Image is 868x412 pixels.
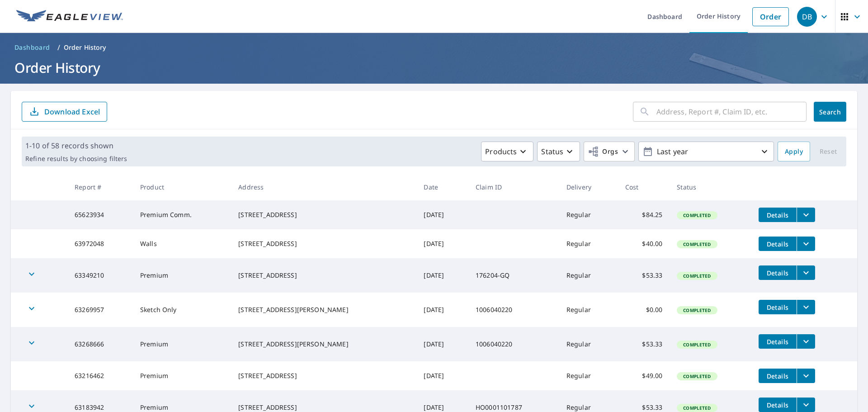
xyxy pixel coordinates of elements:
span: Completed [678,273,716,279]
button: filesDropdownBtn-63268666 [797,334,815,349]
td: Regular [559,327,618,361]
button: detailsBtn-63972048 [759,237,797,251]
th: Cost [618,174,670,200]
th: Product [133,174,231,200]
p: Last year [653,144,759,160]
td: 65623934 [67,200,133,229]
p: 1-10 of 58 records shown [25,140,127,151]
a: Order [752,7,789,26]
button: Products [481,142,533,161]
button: filesDropdownBtn-63269957 [797,300,815,314]
th: Delivery [559,174,618,200]
span: Orgs [588,146,618,157]
th: Status [670,174,751,200]
button: filesDropdownBtn-63183942 [797,398,815,412]
img: EV Logo [16,10,123,24]
td: Regular [559,361,618,390]
p: Status [541,146,563,157]
a: Dashboard [11,40,54,55]
span: Details [764,240,791,248]
td: [DATE] [416,200,468,229]
span: Completed [678,341,716,348]
p: Products [485,146,517,157]
button: filesDropdownBtn-63972048 [797,237,815,251]
button: Status [537,142,580,161]
button: filesDropdownBtn-63349210 [797,265,815,280]
th: Claim ID [468,174,559,200]
span: Search [821,108,839,116]
span: Details [764,372,791,380]
td: 63269957 [67,293,133,327]
div: [STREET_ADDRESS][PERSON_NAME] [238,305,409,314]
button: Apply [778,142,810,161]
span: Details [764,211,791,219]
button: detailsBtn-65623934 [759,208,797,222]
span: Completed [678,405,716,411]
td: [DATE] [416,229,468,258]
button: Orgs [584,142,635,161]
span: Completed [678,212,716,218]
td: Premium [133,361,231,390]
span: Apply [785,146,803,157]
div: [STREET_ADDRESS] [238,403,409,412]
td: Regular [559,293,618,327]
td: Regular [559,229,618,258]
span: Completed [678,307,716,313]
td: [DATE] [416,293,468,327]
input: Address, Report #, Claim ID, etc. [656,99,807,124]
span: Details [764,337,791,346]
h1: Order History [11,58,857,77]
div: DB [797,7,817,27]
td: Premium [133,258,231,293]
span: Completed [678,241,716,247]
span: Dashboard [14,43,50,52]
span: Details [764,401,791,409]
td: Regular [559,258,618,293]
td: Premium Comm. [133,200,231,229]
td: 176204-GQ [468,258,559,293]
td: $53.33 [618,327,670,361]
td: [DATE] [416,361,468,390]
th: Report # [67,174,133,200]
td: Sketch Only [133,293,231,327]
div: [STREET_ADDRESS] [238,239,409,248]
td: Regular [559,200,618,229]
td: $53.33 [618,258,670,293]
button: filesDropdownBtn-63216462 [797,369,815,383]
th: Date [416,174,468,200]
td: $40.00 [618,229,670,258]
th: Address [231,174,416,200]
span: Completed [678,373,716,379]
p: Order History [64,43,106,52]
td: $0.00 [618,293,670,327]
div: [STREET_ADDRESS] [238,210,409,219]
span: Details [764,269,791,277]
td: 63972048 [67,229,133,258]
li: / [57,42,60,53]
td: $84.25 [618,200,670,229]
td: 63216462 [67,361,133,390]
button: detailsBtn-63183942 [759,398,797,412]
div: [STREET_ADDRESS][PERSON_NAME] [238,340,409,349]
td: 1006040220 [468,327,559,361]
td: Premium [133,327,231,361]
p: Download Excel [44,107,100,117]
div: [STREET_ADDRESS] [238,371,409,380]
button: Download Excel [22,102,107,122]
td: $49.00 [618,361,670,390]
td: Walls [133,229,231,258]
span: Details [764,303,791,312]
button: filesDropdownBtn-65623934 [797,208,815,222]
td: [DATE] [416,258,468,293]
button: Last year [638,142,774,161]
button: Search [814,102,846,122]
td: 63349210 [67,258,133,293]
button: detailsBtn-63216462 [759,369,797,383]
button: detailsBtn-63269957 [759,300,797,314]
td: [DATE] [416,327,468,361]
nav: breadcrumb [11,40,857,55]
td: 1006040220 [468,293,559,327]
div: [STREET_ADDRESS] [238,271,409,280]
button: detailsBtn-63349210 [759,265,797,280]
td: 63268666 [67,327,133,361]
